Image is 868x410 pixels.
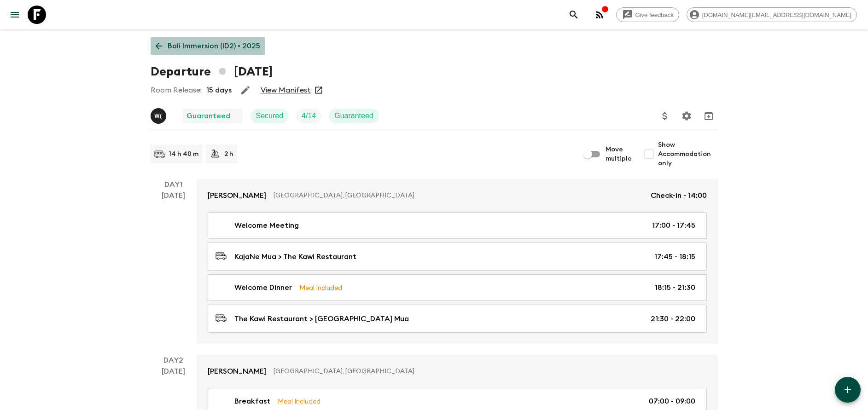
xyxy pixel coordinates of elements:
p: 17:45 - 18:15 [654,251,695,262]
a: Welcome DinnerMeal Included18:15 - 21:30 [208,274,707,301]
p: [GEOGRAPHIC_DATA], [GEOGRAPHIC_DATA] [274,191,643,200]
div: Secured [250,109,289,123]
a: [PERSON_NAME][GEOGRAPHIC_DATA], [GEOGRAPHIC_DATA]Check-in - 14:00 [197,179,718,212]
a: View Manifest [261,86,311,95]
p: Welcome Meeting [234,220,299,231]
span: Show Accommodation only [658,140,718,168]
button: W( [151,108,168,124]
p: Guaranteed [186,110,230,121]
a: Welcome Meeting17:00 - 17:45 [208,212,707,239]
span: Give feedback [630,12,679,18]
p: [PERSON_NAME] [208,190,266,201]
p: Meal Included [299,283,342,293]
p: 15 days [206,85,232,96]
div: [DATE] [162,190,185,344]
a: The Kawi Restaurant > [GEOGRAPHIC_DATA] Mua21:30 - 22:00 [208,305,707,333]
p: Meal Included [278,396,320,406]
p: Welcome Dinner [234,282,292,293]
div: [DOMAIN_NAME][EMAIL_ADDRESS][DOMAIN_NAME] [687,7,857,22]
p: 14 h 40 m [169,150,198,159]
p: Room Release: [151,85,202,96]
button: menu [6,6,24,24]
p: KajaNe Mua > The Kawi Restaurant [234,251,356,262]
a: KajaNe Mua > The Kawi Restaurant17:45 - 18:15 [208,243,707,271]
p: Check-in - 14:00 [651,190,707,201]
h1: Departure [DATE] [151,63,273,81]
p: The Kawi Restaurant > [GEOGRAPHIC_DATA] Mua [234,313,409,324]
span: Wawan (Made) Murawan [151,111,168,118]
p: [GEOGRAPHIC_DATA], [GEOGRAPHIC_DATA] [274,367,699,376]
span: Move multiple [606,145,632,163]
p: 17:00 - 17:45 [652,220,695,231]
p: 2 h [224,150,233,159]
span: [DOMAIN_NAME][EMAIL_ADDRESS][DOMAIN_NAME] [697,12,856,18]
p: 21:30 - 22:00 [651,313,695,324]
p: 18:15 - 21:30 [655,282,695,293]
div: Trip Fill [296,109,321,123]
a: Bali Immersion (ID2) • 2025 [151,37,265,55]
button: Archive (Completed, Cancelled or Unsynced Departures only) [699,107,718,125]
button: Update Price, Early Bird Discount and Costs [656,107,674,125]
p: Secured [256,110,284,121]
p: Day 2 [151,355,197,366]
a: Give feedback [616,7,679,22]
p: Day 1 [151,179,197,190]
p: [PERSON_NAME] [208,366,266,377]
p: Guaranteed [334,110,373,121]
p: 07:00 - 09:00 [649,396,695,407]
p: Breakfast [234,396,270,407]
p: Bali Immersion (ID2) • 2025 [168,40,260,52]
p: 4 / 14 [302,110,316,121]
a: [PERSON_NAME][GEOGRAPHIC_DATA], [GEOGRAPHIC_DATA] [197,355,718,388]
button: search adventures [565,6,583,24]
button: Settings [677,107,696,125]
p: W ( [154,112,162,120]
